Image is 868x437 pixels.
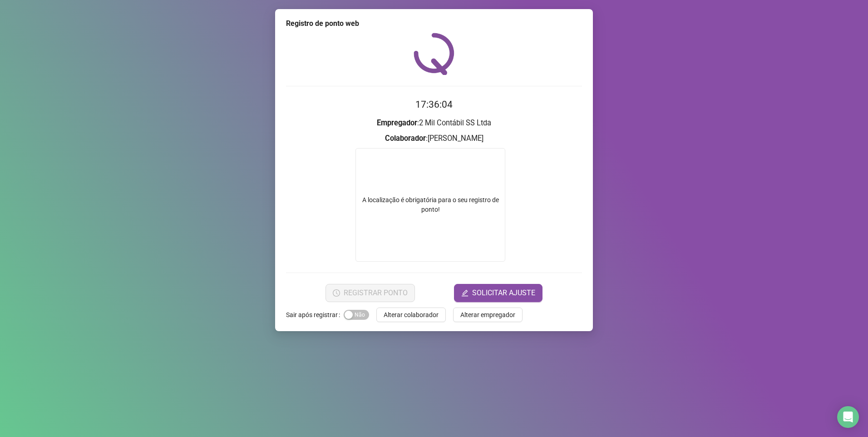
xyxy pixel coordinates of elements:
button: Alterar empregador [453,308,523,322]
span: SOLICITAR AJUSTE [472,288,535,298]
strong: Colaborador [385,134,426,143]
button: Alterar colaborador [376,308,446,322]
time: 17:36:04 [415,99,453,110]
span: edit [461,289,469,297]
span: Alterar empregador [460,310,515,320]
img: QRPoint [414,33,454,75]
div: Open Intercom Messenger [837,406,859,428]
span: Alterar colaborador [384,310,439,320]
div: A localização é obrigatória para o seu registro de ponto! [356,195,505,214]
label: Sair após registrar [286,308,344,322]
div: Registro de ponto web [286,18,582,29]
button: REGISTRAR PONTO [325,284,415,302]
h3: : 2 Mil Contábil SS Ltda [286,117,582,129]
strong: Empregador [377,119,417,127]
button: editSOLICITAR AJUSTE [454,284,542,302]
h3: : [PERSON_NAME] [286,133,582,144]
